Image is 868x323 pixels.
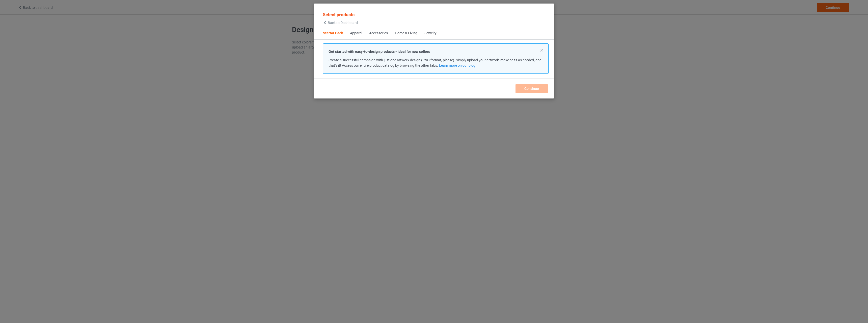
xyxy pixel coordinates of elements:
[329,58,541,67] span: Create a successful campaign with just one artwork design (PNG format, please). Simply upload you...
[369,31,388,36] div: Accessories
[395,31,417,36] div: Home & Living
[319,27,346,39] span: Starter Pack
[329,49,430,54] strong: Get started with easy-to-design products - ideal for new sellers
[424,31,437,36] div: Jewelry
[328,21,358,25] span: Back to Dashboard
[350,31,362,36] div: Apparel
[323,12,355,17] span: Select products
[439,63,476,67] a: Learn more on our blog.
